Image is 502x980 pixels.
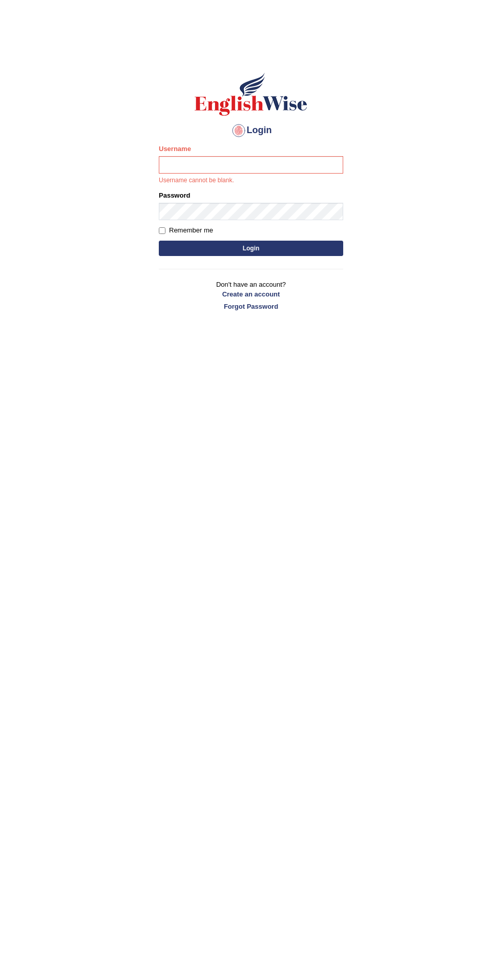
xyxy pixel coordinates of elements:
img: Logo of English Wise sign in for intelligent practice with AI [193,71,309,117]
p: Username cannot be blank. [159,176,343,185]
input: Remember me [159,227,165,234]
label: Password [159,190,190,200]
button: Login [159,241,343,256]
h4: Login [159,122,343,139]
a: Create an account [159,289,343,299]
p: Don't have an account? [159,280,343,311]
label: Remember me [159,225,213,236]
a: Forgot Password [159,302,343,311]
label: Username [159,144,191,154]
